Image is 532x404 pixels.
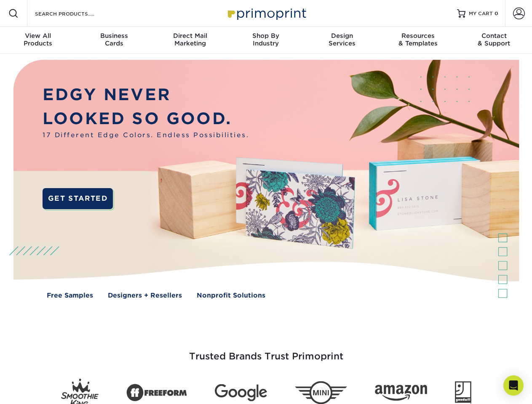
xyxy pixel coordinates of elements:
div: & Support [456,32,532,47]
span: Contact [456,32,532,40]
a: Contact& Support [456,27,532,54]
span: Shop By [228,32,304,40]
span: Resources [380,32,456,40]
span: Business [76,32,152,40]
img: Goodwill [455,381,471,404]
a: Direct MailMarketing [152,27,228,54]
p: EDGY NEVER [43,83,249,107]
a: Shop ByIndustry [228,27,304,54]
a: Nonprofit Solutions [197,291,265,300]
a: BusinessCards [76,27,152,54]
iframe: Google Customer Reviews [2,378,72,401]
input: SEARCH PRODUCTS..... [34,8,116,19]
a: DesignServices [304,27,380,54]
div: Marketing [152,32,228,47]
span: 17 Different Edge Colors. Endless Possibilities. [43,130,249,140]
span: MY CART [469,10,493,17]
span: 0 [495,11,498,16]
div: Open Intercom Messenger [503,375,524,396]
a: Free Samples [47,291,93,300]
img: Primoprint [224,4,308,22]
div: Industry [228,32,304,47]
a: Designers + Resellers [108,291,182,300]
div: & Templates [380,32,456,47]
div: Services [304,32,380,47]
h3: Trusted Brands Trust Primoprint [20,331,513,372]
a: GET STARTED [43,188,113,209]
span: Direct Mail [152,32,228,40]
span: Design [304,32,380,40]
div: Cards [76,32,152,47]
p: LOOKED SO GOOD. [43,107,249,131]
img: Google [215,384,267,401]
img: Amazon [375,385,427,401]
a: Resources& Templates [380,27,456,54]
